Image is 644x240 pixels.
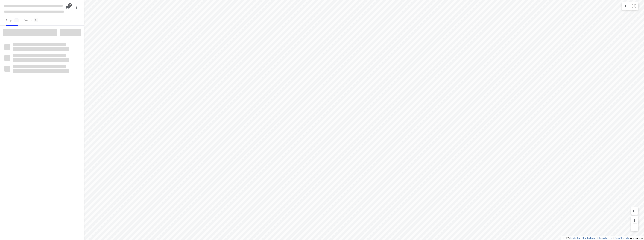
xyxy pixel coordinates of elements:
[570,237,581,239] a: Routetitan
[583,237,596,239] a: Stadia Maps
[622,2,630,10] button: Map settings
[622,2,638,10] div: small contained button group
[563,237,643,239] li: © 2025 , © , © © contributors
[599,237,613,239] a: OpenMapTiles
[615,237,630,239] a: OpenStreetMap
